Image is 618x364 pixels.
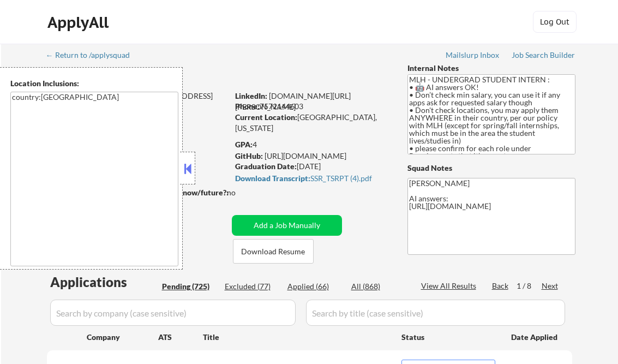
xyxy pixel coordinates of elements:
[492,281,509,291] div: Back
[421,281,479,291] div: View All Results
[235,161,389,172] div: [DATE]
[512,51,575,62] a: Job Search Builder
[225,281,279,292] div: Excluded (77)
[235,175,387,182] div: SSR_TSRPT (4).pdf
[162,281,217,292] div: Pending (725)
[235,139,391,150] div: 4
[47,13,112,32] div: ApplyAll
[533,11,577,33] button: Log Out
[351,281,406,292] div: All (868)
[227,187,258,198] div: no
[446,51,500,59] div: Mailslurp Inbox
[407,63,575,74] div: Internal Notes
[306,300,565,326] input: Search by title (case sensitive)
[10,78,178,89] div: Location Inclusions:
[265,151,346,160] a: [URL][DOMAIN_NAME]
[446,51,500,62] a: Mailslurp Inbox
[407,163,575,174] div: Squad Notes
[232,215,342,236] button: Add a Job Manually
[512,51,575,59] div: Job Search Builder
[235,91,267,100] strong: LinkedIn:
[517,281,542,291] div: 1 / 8
[87,332,158,343] div: Company
[50,276,158,289] div: Applications
[235,112,297,122] strong: Current Location:
[287,281,342,292] div: Applied (66)
[235,162,297,171] strong: Graduation Date:
[401,327,495,347] div: Status
[233,239,314,264] button: Download Resume
[203,332,391,343] div: Title
[46,51,140,59] div: ← Return to /applysquad
[235,140,253,149] strong: GPA:
[511,332,559,343] div: Date Applied
[50,300,296,326] input: Search by company (case sensitive)
[235,91,351,111] a: [DOMAIN_NAME][URL][PERSON_NAME]
[235,174,387,185] a: Download Transcript:SSR_TSRPT (4).pdf
[235,101,389,112] div: 7572144603
[235,151,263,160] strong: GitHub:
[235,174,310,183] strong: Download Transcript:
[542,281,559,291] div: Next
[158,332,203,343] div: ATS
[46,51,140,62] a: ← Return to /applysquad
[235,102,260,111] strong: Phone:
[235,112,389,133] div: [GEOGRAPHIC_DATA], [US_STATE]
